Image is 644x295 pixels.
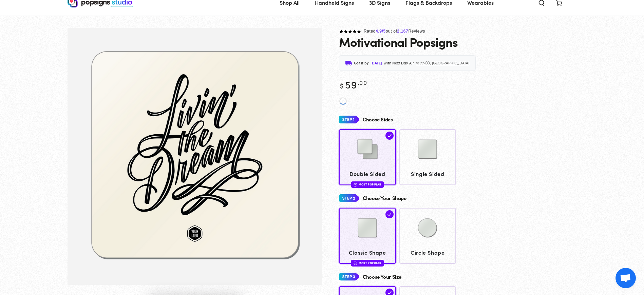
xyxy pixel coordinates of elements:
img: spinner_new.svg [339,97,347,105]
bdi: 59 [339,77,367,91]
span: /5 [382,29,386,34]
h4: Choose Sides [363,117,393,122]
a: Single Sided Single Sided [399,129,456,185]
img: Step 2 [339,192,359,204]
img: Single Sided [411,132,444,166]
h4: Choose Your Shape [363,195,406,201]
img: Circle Shape [411,211,444,245]
img: check.svg [385,132,394,140]
span: [DATE] [371,60,382,66]
a: Double Sided Double Sided Most Popular [339,129,396,185]
span: with Next Day Air [384,60,414,66]
h1: Motivational Popsigns [339,35,457,48]
span: to 77433, [GEOGRAPHIC_DATA] [416,60,469,66]
div: Open chat [615,268,636,288]
img: check.svg [385,210,394,218]
span: Circle Shape [402,248,453,257]
a: Circle Shape Circle Shape [399,208,456,264]
span: Single Sided [402,169,453,179]
img: Double Sided [351,132,384,166]
span: Rated out of Reviews [364,29,425,34]
img: Step 1 [339,113,359,126]
span: Double Sided [342,169,393,179]
h4: Choose Your Size [363,274,401,280]
span: $ [340,81,344,90]
span: 4.9 [376,29,382,34]
sup: .00 [358,78,367,86]
div: Most Popular [351,260,384,266]
img: Classic Shape [351,211,384,245]
span: Classic Shape [342,248,393,257]
span: Get it by [354,60,369,66]
img: fire.svg [354,182,357,187]
a: Classic Shape Classic Shape Most Popular [339,208,396,264]
img: Step 3 [339,271,359,283]
div: Most Popular [351,181,384,188]
span: 2,167 [397,29,408,34]
img: fire.svg [354,261,357,265]
img: Motivational Popsigns [68,28,322,285]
